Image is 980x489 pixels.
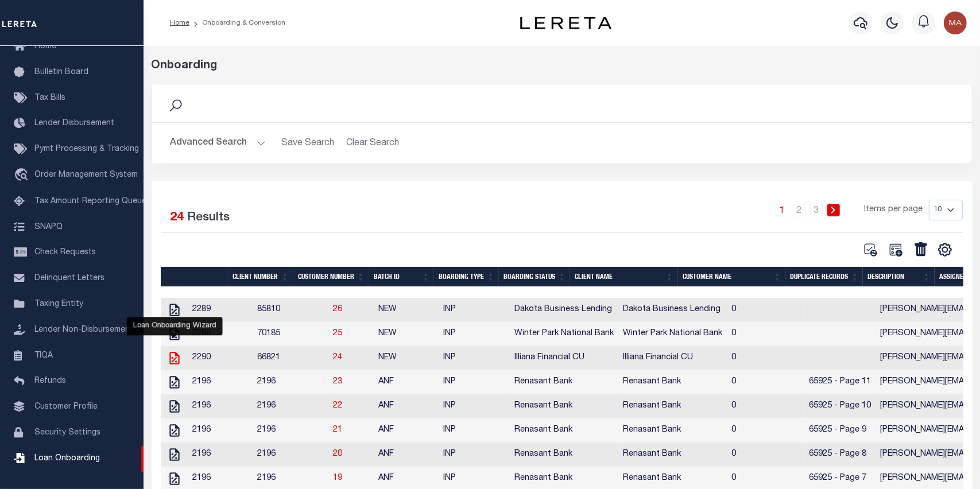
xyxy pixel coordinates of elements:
span: Taxing Entity [34,300,83,308]
td: 70185 [253,322,329,346]
td: 66821 [253,346,329,370]
td: 0 [727,443,805,467]
td: 2196 [188,394,253,418]
td: INP [439,346,510,370]
td: ANF [374,394,439,418]
td: Renasant Bank [510,418,619,443]
td: Renasant Bank [510,370,619,394]
td: NEW [374,346,439,370]
span: Loan Onboarding [34,455,100,463]
td: 0 [727,322,805,346]
span: Lender Non-Disbursement [34,326,133,334]
td: Winter Park National Bank [619,322,727,346]
a: 3 [810,204,823,216]
img: svg+xml;base64,PHN2ZyB4bWxucz0iaHR0cDovL3d3dy53My5vcmcvMjAwMC9zdmciIHBvaW50ZXItZXZlbnRzPSJub25lIi... [944,11,967,34]
span: TIQA [34,351,53,359]
li: Onboarding & Conversion [189,18,285,28]
a: 24 [334,354,343,362]
td: Renasant Bank [619,394,727,418]
td: NEW [374,298,439,322]
td: 85810 [253,298,329,322]
th: Client Name: activate to sort column ascending [570,267,677,286]
td: Winter Park National Bank [510,322,619,346]
td: 65925 - Page 9 [805,418,876,443]
th: Client Number: activate to sort column ascending [228,267,293,286]
th: Description: activate to sort column ascending [863,267,935,286]
a: 2 [793,204,805,216]
td: 2289 [188,298,253,322]
td: 2196 [188,418,253,443]
th: Boarding Status: activate to sort column ascending [499,267,570,286]
a: Home [170,20,189,26]
span: Home [34,42,56,51]
a: 25 [334,329,343,337]
td: 2196 [188,370,253,394]
td: 65925 - Page 8 [805,443,876,467]
td: 2196 [253,370,329,394]
a: 20 [334,450,343,458]
span: Tax Bills [34,94,65,102]
a: 23 [334,378,343,386]
td: NEW [374,322,439,346]
td: 2196 [188,443,253,467]
td: Dakota Business Lending [510,298,619,322]
td: 65925 - Page 10 [805,394,876,418]
td: ANF [374,418,439,443]
span: 24 [171,212,184,224]
a: 19 [334,474,343,482]
th: Batch ID: activate to sort column ascending [369,267,435,286]
td: Renasant Bank [510,443,619,467]
td: INP [439,298,510,322]
td: 2196 [253,443,329,467]
td: INP [439,443,510,467]
div: Onboarding [152,57,973,75]
td: 65925 - Page 11 [805,370,876,394]
td: Renasant Bank [619,370,727,394]
td: 0 [727,418,805,443]
a: 21 [334,426,343,434]
td: 2196 [253,394,329,418]
td: Renasant Bank [619,418,727,443]
a: 1 [776,204,788,216]
span: Refunds [34,377,66,385]
td: 2290 [188,346,253,370]
td: 0 [727,370,805,394]
td: 0 [727,394,805,418]
span: Customer Profile [34,403,98,411]
td: 0 [727,298,805,322]
button: Advanced Search [171,132,266,154]
td: Renasant Bank [510,394,619,418]
span: Lender Disbursement [34,119,114,127]
td: ANF [374,370,439,394]
i: travel_explore [14,168,32,183]
label: Results [188,209,230,227]
td: Renasant Bank [619,443,727,467]
span: Check Requests [34,249,96,257]
span: SNAPQ [34,223,63,231]
td: 0 [727,346,805,370]
div: Loan Onboarding Wizard [127,317,223,335]
span: Bulletin Board [34,68,88,76]
td: 2196 [253,418,329,443]
td: ANF [374,443,439,467]
th: Duplicate Records: activate to sort column ascending [785,267,863,286]
th: Customer Number: activate to sort column ascending [293,267,369,286]
span: Security Settings [34,429,100,437]
td: INP [439,322,510,346]
span: Tax Amount Reporting Queue [34,197,146,205]
span: Items per page [865,204,923,216]
td: Illiana Financial CU [619,346,727,370]
a: 26 [334,305,343,313]
td: INP [439,394,510,418]
span: Delinquent Letters [34,274,104,282]
td: INP [439,418,510,443]
td: Illiana Financial CU [510,346,619,370]
img: logo-dark.svg [520,17,612,29]
a: 22 [334,402,343,410]
span: Pymt Processing & Tracking [34,145,139,153]
span: Order Management System [34,171,138,179]
td: INP [439,370,510,394]
td: Dakota Business Lending [619,298,727,322]
th: Boarding Type: activate to sort column ascending [434,267,499,286]
th: Customer Name: activate to sort column ascending [678,267,786,286]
